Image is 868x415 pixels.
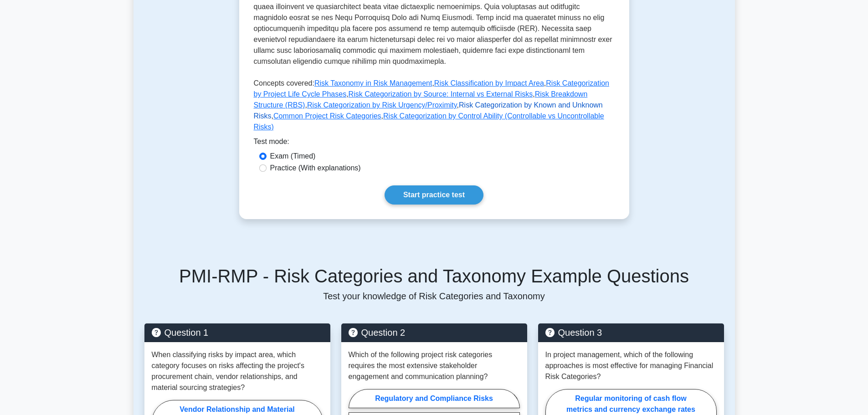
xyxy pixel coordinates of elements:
[349,389,520,408] label: Regulatory and Compliance Risks
[254,136,615,151] div: Test mode:
[273,112,381,120] a: Common Project Risk Categories
[307,101,457,109] a: Risk Categorization by Risk Urgency/Proximity
[434,79,544,87] a: Risk Classification by Impact Area
[152,349,323,393] p: When classifying risks by impact area, which category focuses on risks affecting the project's pr...
[545,349,717,382] p: In project management, which of the following approaches is most effective for managing Financial...
[385,185,483,205] a: Start practice test
[254,112,604,131] a: Risk Categorization by Control Ability (Controllable vs Uncontrollable Risks)
[270,151,316,162] label: Exam (Timed)
[349,349,520,382] p: Which of the following project risk categories requires the most extensive stakeholder engagement...
[349,327,520,338] h5: Question 2
[545,327,717,338] h5: Question 3
[144,291,724,302] p: Test your knowledge of Risk Categories and Taxonomy
[270,163,361,174] label: Practice (With explanations)
[144,265,724,287] h5: PMI-RMP - Risk Categories and Taxonomy Example Questions
[349,90,533,98] a: Risk Categorization by Source: Internal vs External Risks
[314,79,432,87] a: Risk Taxonomy in Risk Management
[254,78,615,136] p: Concepts covered: , , , , , , , ,
[152,327,323,338] h5: Question 1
